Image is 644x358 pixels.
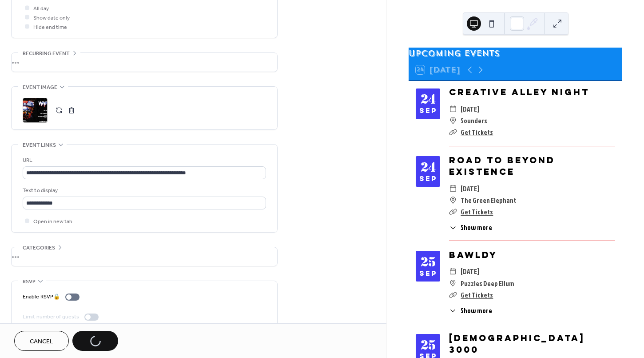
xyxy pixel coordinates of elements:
[33,217,72,226] span: Open in new tab
[409,48,622,59] div: Upcoming events
[33,4,49,13] span: All day
[421,93,436,106] div: 24
[23,49,70,58] span: Recurring event
[421,339,436,352] div: 25
[461,222,492,233] span: Show more
[449,249,497,260] a: Bawldy
[461,103,479,115] span: [DATE]
[12,53,277,72] div: •••
[23,83,57,92] span: Event image
[461,194,516,206] span: The Green Elephant
[449,206,457,217] div: ​
[449,222,457,233] div: ​
[419,270,437,277] div: Sep
[449,278,457,289] div: ​
[23,98,48,123] div: ;
[449,332,585,355] a: [DEMOGRAPHIC_DATA] 3000
[461,207,493,217] a: Get Tickets
[449,103,457,115] div: ​
[421,161,436,174] div: 24
[461,127,493,137] a: Get Tickets
[461,278,514,289] span: Puzzles Deep Ellum
[449,115,457,126] div: ​
[449,289,457,301] div: ​
[461,265,479,277] span: [DATE]
[23,243,55,253] span: Categories
[33,23,67,32] span: Hide end time
[23,186,264,195] div: Text to display
[14,331,69,351] button: Cancel
[449,306,457,316] div: ​
[449,222,492,233] button: ​Show more
[23,156,264,165] div: URL
[449,306,492,316] button: ​Show more
[419,176,437,182] div: Sep
[23,312,79,322] div: Limit number of guests
[23,277,36,286] span: RSVP
[30,337,53,346] span: Cancel
[12,247,277,266] div: •••
[449,194,457,206] div: ​
[449,86,589,97] a: Creative Alley Night
[461,290,493,300] a: Get Tickets
[449,265,457,277] div: ​
[449,126,457,138] div: ​
[419,108,437,114] div: Sep
[33,13,70,23] span: Show date only
[461,306,492,316] span: Show more
[421,256,436,269] div: 25
[449,154,555,177] a: Road to Beyond Existence
[449,183,457,194] div: ​
[23,141,56,150] span: Event links
[461,115,487,126] span: Sounders
[461,183,479,194] span: [DATE]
